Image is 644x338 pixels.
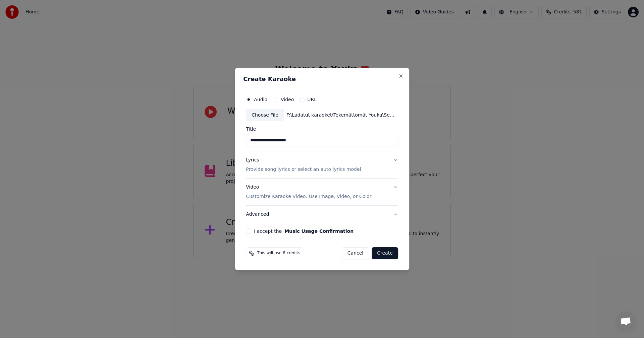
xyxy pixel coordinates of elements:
[342,247,369,259] button: Cancel
[246,166,361,173] p: Provide song lyrics or select an auto lyrics model
[246,193,371,200] p: Customize Karaoke Video: Use Image, Video, or Color
[254,97,267,102] label: Audio
[246,206,398,223] button: Advanced
[246,152,398,179] button: LyricsProvide song lyrics or select an auto lyrics model
[246,179,398,206] button: VideoCustomize Karaoke Video: Use Image, Video, or Color
[246,109,284,121] div: Choose File
[246,157,259,164] div: Lyrics
[372,247,398,259] button: Create
[281,97,294,102] label: Video
[307,97,317,102] label: URL
[254,229,354,233] label: I accept the
[243,76,401,82] h2: Create Karaoke
[257,251,300,256] span: This will use 8 credits
[284,112,398,119] div: F:\Ladatut karaoket\Tekemättömät Youka\Sekalaista\Lisää sekalaisia\Röyhkä\[PERSON_NAME].m4a
[246,184,371,200] div: Video
[284,229,354,233] button: I accept the
[246,127,398,132] label: Title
